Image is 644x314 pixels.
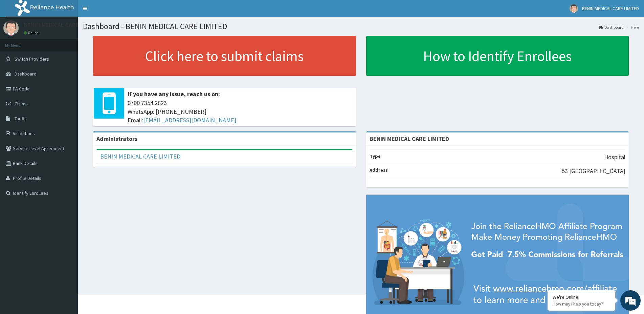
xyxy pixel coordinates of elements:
h1: Dashboard - BENIN MEDICAL CARE LIMITED [83,22,639,31]
a: Online [24,30,40,35]
span: Switch Providers [15,56,49,62]
b: If you have any issue, reach us on: [128,90,220,98]
p: How may I help you today? [553,301,610,307]
a: Dashboard [599,24,624,30]
span: BENIN MEDICAL CARE LIMITED [582,5,639,12]
a: Click here to submit claims [93,36,356,76]
a: BENIN MEDICAL CARE LIMITED [100,152,180,160]
b: Administrators [96,135,137,143]
b: Type [370,153,381,159]
strong: BENIN MEDICAL CARE LIMITED [370,135,449,143]
img: User Image [570,4,578,13]
b: Address [370,167,388,173]
span: Claims [15,101,28,107]
p: 53 [GEOGRAPHIC_DATA] [562,167,625,175]
div: We're Online! [553,294,610,300]
a: How to Identify Enrollees [366,36,629,76]
span: 0700 7354 2623 WhatsApp: [PHONE_NUMBER] Email: [128,99,353,125]
p: BENIN MEDICAL CARE LIMITED [24,22,101,28]
span: Dashboard [15,71,37,77]
a: [EMAIL_ADDRESS][DOMAIN_NAME] [143,116,236,124]
li: Here [624,24,639,30]
span: Tariffs [15,116,27,122]
img: User Image [3,20,19,36]
p: Hospital [604,153,625,162]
